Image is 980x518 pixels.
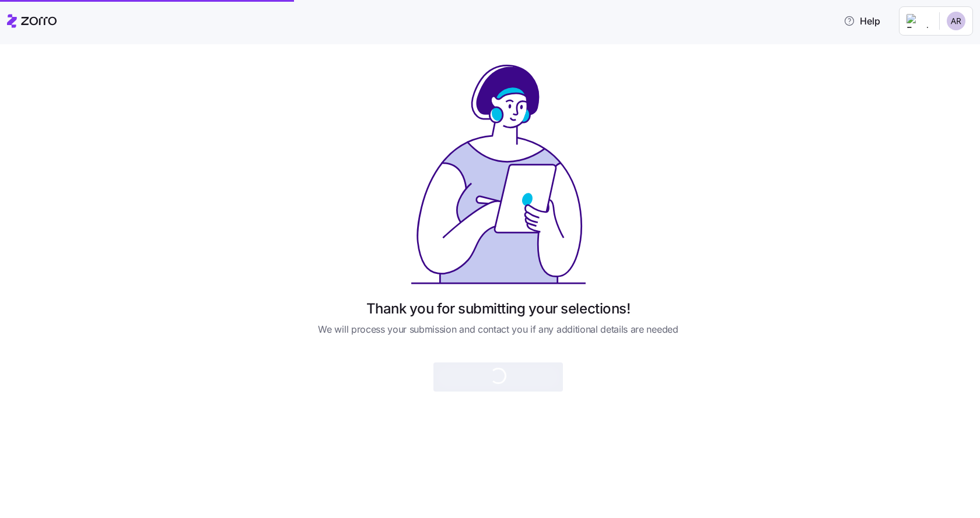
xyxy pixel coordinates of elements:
span: Help [843,14,880,28]
span: We will process your submission and contact you if any additional details are needed [318,322,678,337]
img: 822386113fc9d91010529d04cc692d6d [947,12,965,30]
img: Employer logo [907,14,930,28]
h1: Thank you for submitting your selections! [366,299,630,318]
button: Help [834,9,890,33]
